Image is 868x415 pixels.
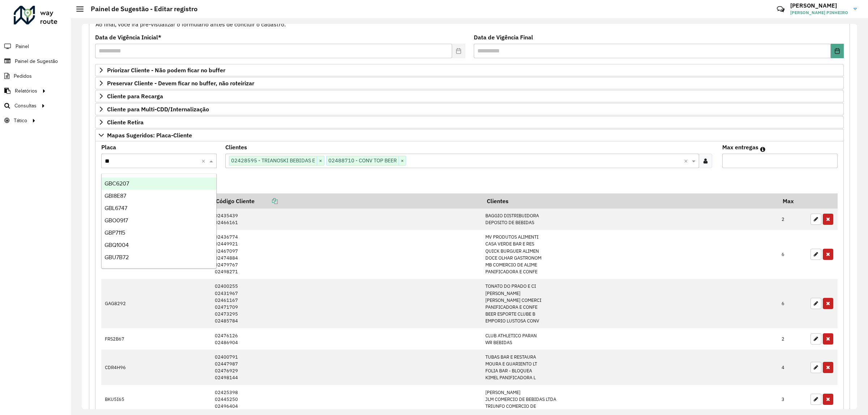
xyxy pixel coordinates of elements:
td: 02436774 02449921 02467097 02474884 02479767 02498271 [211,230,482,279]
td: TUBAS BAR E RESTAURA MOURA E GUARIENTO LT FOLIA BAR - BLOQUEA KIMEL PANIFICADORA L [482,350,778,385]
td: MV PRODUTOS ALIMENTI CASA VERDE BAR E RES QUICK BURGUER ALIMEN DOCE OLHAR GASTRONOM MB COMERCIO D... [482,230,778,279]
span: Priorizar Cliente - Não podem ficar no buffer [107,67,225,73]
a: Cliente para Multi-CDD/Internalização [95,103,844,115]
span: GBQ1004 [105,242,129,248]
a: Cliente para Recarga [95,90,844,102]
td: BKU5I65 [101,385,211,414]
span: Cliente para Multi-CDD/Internalização [107,106,209,112]
th: Clientes [482,193,778,209]
td: 02400255 02431967 02461167 02471709 02473295 02485784 [211,279,482,328]
span: × [317,157,324,165]
td: 02425398 02445250 02496404 [211,385,482,414]
td: 02476126 02486904 [211,328,482,350]
label: Data de Vigência Inicial [95,33,161,42]
a: Copiar [255,197,278,205]
td: 2 [778,328,807,350]
span: × [399,157,406,165]
label: Clientes [225,143,247,151]
a: Cliente Retira [95,116,844,128]
h3: [PERSON_NAME] [790,2,848,9]
span: Clear all [684,157,690,165]
span: GBO0917 [105,217,128,223]
span: Consultas [14,102,37,110]
td: [PERSON_NAME] JLM COMERCIO DE BEBIDAS LTDA TRIUNFO COMERCIO DE [482,385,778,414]
span: Preservar Cliente - Devem ficar no buffer, não roteirizar [107,80,254,86]
span: Relatórios [15,87,37,95]
span: Painel de Sugestão [15,57,58,65]
span: GBP7115 [105,230,125,236]
th: Código Cliente [211,193,482,209]
span: GBC6207 [105,180,129,187]
td: 3 [778,385,807,414]
a: Mapas Sugeridos: Placa-Cliente [95,129,844,141]
span: Tático [14,117,27,124]
span: 02488710 - CONV TOP BEER [327,156,399,165]
label: Placa [101,143,116,151]
a: Priorizar Cliente - Não podem ficar no buffer [95,64,844,76]
span: Pedidos [14,72,32,80]
td: 6 [778,230,807,279]
td: 6 [778,279,807,328]
td: BAGGIO DISTRIBUIDORA DEPOSITO DE BEBIDAS [482,209,778,230]
h2: Painel de Sugestão - Editar registro [84,5,197,13]
em: Máximo de clientes que serão colocados na mesma rota com os clientes informados [760,146,765,152]
span: Cliente Retira [107,119,144,125]
td: 02435439 02466161 [211,209,482,230]
label: Data de Vigência Final [474,33,533,42]
td: GAG8292 [101,279,211,328]
td: TONATO DO PRADO E CI [PERSON_NAME] [PERSON_NAME] COMERCI PANIFICADORA E CONFE BEER ESPORTE CLUBE ... [482,279,778,328]
td: 02400791 02447987 02476929 02498144 [211,350,482,385]
span: GBL6747 [105,205,127,211]
td: 4 [778,350,807,385]
td: FRS2B67 [101,328,211,350]
td: CDR4H96 [101,350,211,385]
span: [PERSON_NAME] PINHEIRO [790,9,848,16]
td: 2 [778,209,807,230]
label: Max entregas [722,143,758,151]
th: Max [778,193,807,209]
td: CLUB ATHLETICO PARAN WR BEBIDAS [482,328,778,350]
span: Clear all [201,157,208,165]
span: Cliente para Recarga [107,93,163,99]
a: Preservar Cliente - Devem ficar no buffer, não roteirizar [95,77,844,89]
ng-dropdown-panel: Options list [101,174,216,269]
button: Choose Date [831,44,844,58]
span: GBU7B72 [105,254,129,260]
span: GBI8E87 [105,193,126,199]
a: Contato Rápido [773,1,788,17]
span: Painel [16,43,29,50]
span: Mapas Sugeridos: Placa-Cliente [107,132,192,138]
span: 02428595 - TRIANOSKI BEBIDAS E [229,156,317,165]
